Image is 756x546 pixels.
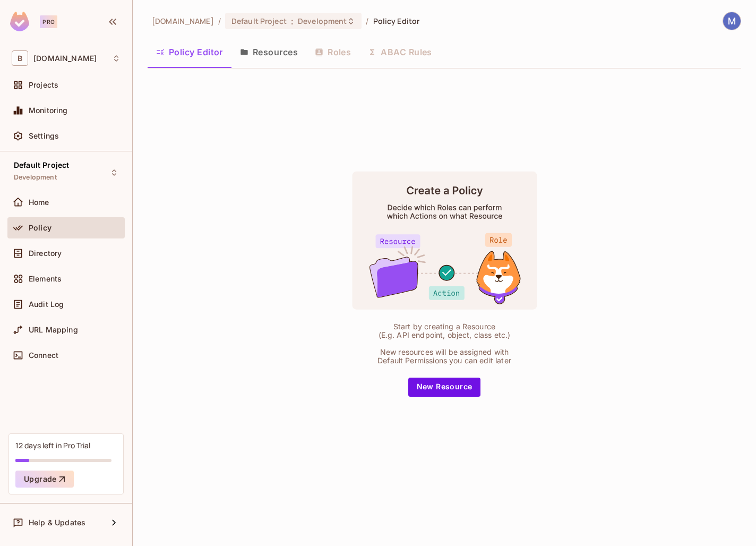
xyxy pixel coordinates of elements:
button: Upgrade [15,471,74,488]
span: Policy Editor [373,16,420,26]
li: / [218,16,221,26]
span: Elements [29,275,62,283]
div: Start by creating a Resource (E.g. API endpoint, object, class etc.) [373,322,516,339]
span: Directory [29,249,62,258]
div: 12 days left in Pro Trial [15,440,90,450]
span: Development [14,173,57,182]
span: Monitoring [29,106,68,115]
div: New resources will be assigned with Default Permissions you can edit later [373,348,516,365]
span: Settings [29,132,59,140]
div: Pro [40,15,57,28]
span: the active workspace [152,16,214,26]
img: SReyMgAAAABJRU5ErkJggg== [10,12,29,31]
span: URL Mapping [29,326,78,334]
span: : [290,17,294,25]
span: Projects [29,81,58,89]
span: Workspace: blimu.dev [33,54,97,63]
span: B [12,50,28,66]
button: Resources [231,39,306,65]
span: Help & Updates [29,518,85,527]
li: / [366,16,368,26]
span: Connect [29,351,58,360]
button: Policy Editor [148,39,231,65]
span: Default Project [14,161,69,169]
button: New Resource [408,378,481,397]
span: Development [298,16,347,26]
span: Home [29,198,49,207]
img: Matheus Poleza [723,12,741,30]
span: Policy [29,224,51,232]
span: Audit Log [29,300,64,309]
span: Default Project [231,16,287,26]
